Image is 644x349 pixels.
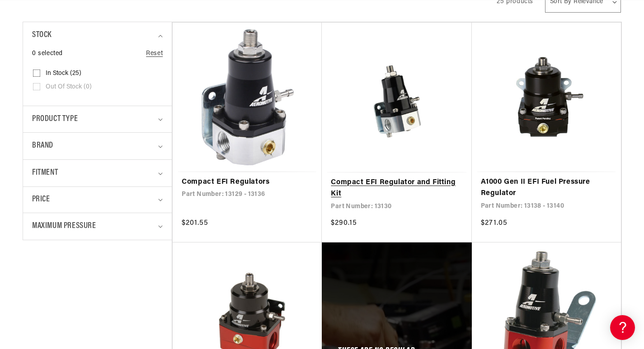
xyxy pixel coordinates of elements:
[9,128,172,142] a: Carbureted Fuel Pumps
[32,133,163,159] summary: Brand (0 selected)
[9,242,172,257] button: Contact Us
[32,29,52,42] span: Stock
[46,70,81,78] span: In stock (25)
[9,114,172,128] a: EFI Regulators
[32,160,163,186] summary: Fitment (0 selected)
[32,22,163,49] summary: Stock (0 selected)
[124,260,174,269] a: POWERED BY ENCHANT
[32,213,163,240] summary: Maximum Pressure (0 selected)
[9,170,172,184] a: 340 Stealth Fuel Pumps
[32,49,63,59] span: 0 selected
[9,63,172,71] div: General
[32,106,163,133] summary: Product type (0 selected)
[32,187,163,213] summary: Price
[32,167,58,180] span: Fitment
[9,156,172,170] a: EFI Fuel Pumps
[146,49,163,59] a: Reset
[46,83,92,91] span: Out of stock (0)
[9,142,172,156] a: Carbureted Regulators
[9,77,172,91] a: Getting Started
[32,113,78,126] span: Product type
[32,194,50,206] span: Price
[182,177,313,188] a: Compact EFI Regulators
[32,220,96,233] span: Maximum Pressure
[32,140,53,153] span: Brand
[331,177,462,200] a: Compact EFI Regulator and Fitting Kit
[9,185,172,199] a: Brushless Fuel Pumps
[9,100,172,108] div: Frequently Asked Questions
[481,177,612,200] a: A1000 Gen II EFI Fuel Pressure Regulator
